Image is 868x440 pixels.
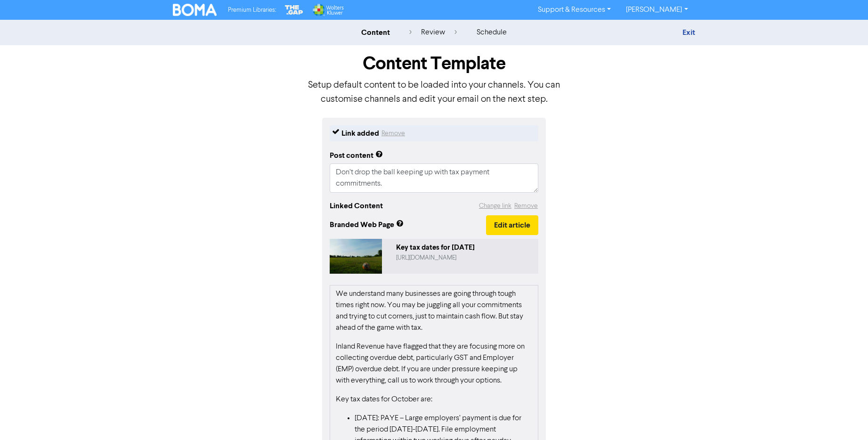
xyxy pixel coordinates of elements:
[396,253,535,262] div: https://public2.bomamarketing.com/cp/4QMdSsUnfEmA9WcjlXJsUA?sa=4dKGCyFE
[228,7,276,13] span: Premium Libraries:
[514,201,538,212] button: Remove
[821,395,868,440] iframe: Chat Widget
[330,239,382,274] img: 4QMdSsUnfEmA9WcjlXJsUA-ryan-hersha--BKmazmkKqY-unsplash.jpg
[336,341,532,386] p: Inland Revenue have flagged that they are focusing more on collecting overdue debt, particularly ...
[618,2,695,17] a: [PERSON_NAME]
[341,128,379,139] div: Link added
[312,4,344,16] img: Wolters Kluwer
[336,288,532,334] p: We understand many businesses are going through tough times right now. You may be juggling all yo...
[682,28,695,37] a: Exit
[486,215,538,235] button: Edit article
[330,150,383,161] div: Post content
[173,4,217,16] img: BOMA Logo
[396,243,535,253] div: Key tax dates for [DATE]
[409,27,457,38] div: review
[381,128,406,139] button: Remove
[330,239,538,274] a: Key tax dates for [DATE][URL][DOMAIN_NAME]
[479,201,512,212] button: Change link
[336,394,532,405] p: Key tax dates for October are:
[530,2,618,17] a: Support & Resources
[284,4,304,16] img: The Gap
[330,200,383,212] div: Linked Content
[361,27,390,38] div: content
[307,78,561,106] p: Setup default content to be loaded into your channels. You can customise channels and edit your e...
[330,163,538,193] textarea: Don’t drop the ball keeping up with tax payment commitments.
[307,53,561,74] h1: Content Template
[477,27,507,38] div: schedule
[330,219,486,230] span: Branded Web Page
